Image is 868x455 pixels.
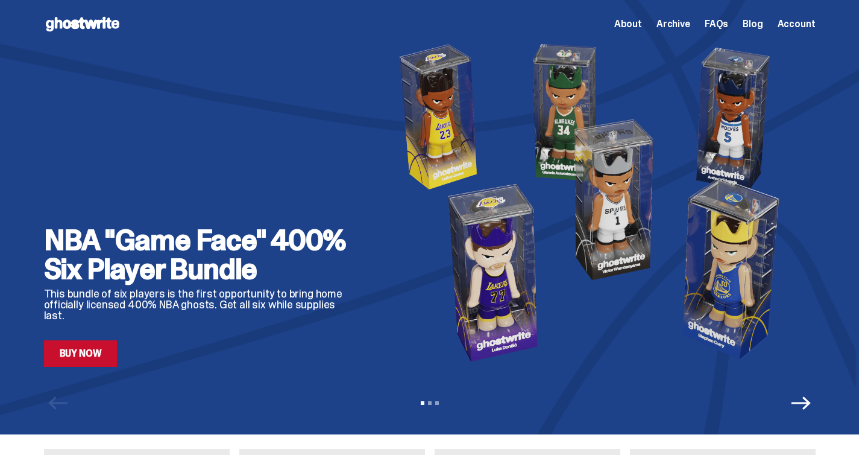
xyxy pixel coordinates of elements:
[44,340,118,367] a: Buy Now
[421,401,424,405] button: View slide 1
[614,19,642,29] a: About
[44,226,357,284] h2: NBA "Game Face" 400% Six Player Bundle
[778,19,816,29] a: Account
[705,19,728,29] a: FAQs
[743,19,763,29] a: Blog
[435,401,439,405] button: View slide 3
[428,401,432,405] button: View slide 2
[791,393,811,413] button: Next
[377,37,816,367] img: NBA "Game Face" 400% Six Player Bundle
[656,19,690,29] a: Archive
[44,288,357,321] p: This bundle of six players is the first opportunity to bring home officially licensed 400% NBA gh...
